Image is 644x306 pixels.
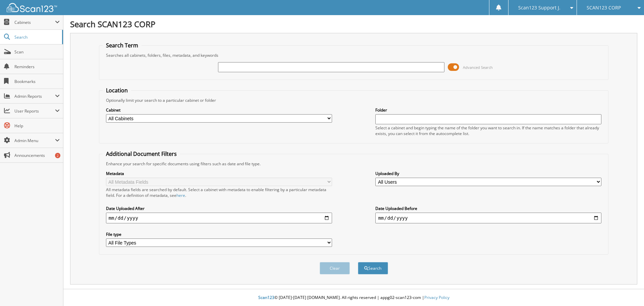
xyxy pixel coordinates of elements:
[103,97,605,103] div: Optionally limit your search to a particular cabinet or folder
[106,107,332,113] label: Cabinet
[375,171,601,176] label: Uploaded By
[320,262,350,274] button: Clear
[375,206,601,211] label: Date Uploaded Before
[63,290,644,306] div: © [DATE]-[DATE] [DOMAIN_NAME]. All rights reserved | appg02-scan123-com |
[587,6,621,10] span: SCAN123 CORP
[14,108,55,114] span: User Reports
[14,93,55,99] span: Admin Reports
[358,262,388,274] button: Search
[14,49,60,55] span: Scan
[14,64,60,70] span: Reminders
[106,187,332,198] div: All metadata fields are searched by default. Select a cabinet with metadata to enable filtering b...
[106,171,332,176] label: Metadata
[103,150,180,158] legend: Additional Document Filters
[14,19,55,25] span: Cabinets
[258,295,274,300] span: Scan123
[70,18,637,30] h1: Search SCAN123 CORP
[14,123,60,129] span: Help
[14,152,60,158] span: Announcements
[106,231,332,237] label: File type
[176,192,185,198] a: here
[55,153,60,158] div: 2
[14,79,60,84] span: Bookmarks
[103,52,605,58] div: Searches all cabinets, folders, files, metadata, and keywords
[518,6,560,10] span: Scan123 Support J.
[7,3,57,12] img: scan123-logo-white.svg
[14,138,55,143] span: Admin Menu
[103,42,142,49] legend: Search Term
[103,87,131,94] legend: Location
[14,34,59,40] span: Search
[375,107,601,113] label: Folder
[106,206,332,211] label: Date Uploaded After
[103,161,605,167] div: Enhance your search for specific documents using filters such as date and file type.
[106,213,332,223] input: start
[463,65,493,70] span: Advanced Search
[375,125,601,136] div: Select a cabinet and begin typing the name of the folder you want to search in. If the name match...
[375,213,601,223] input: end
[424,295,449,300] a: Privacy Policy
